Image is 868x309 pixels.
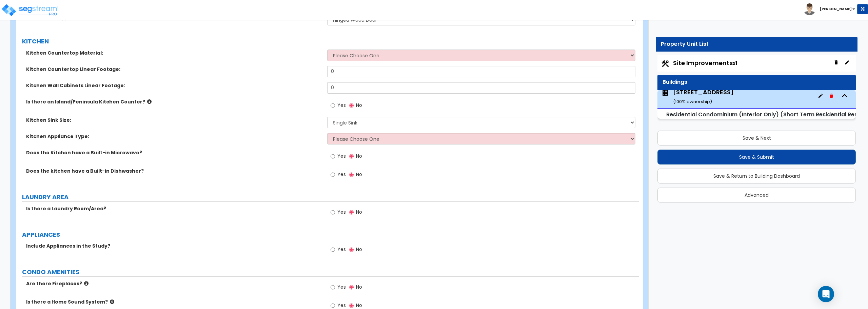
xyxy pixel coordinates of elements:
[337,246,346,253] span: Yes
[26,149,322,156] label: Does the Kitchen have a Built-in Microwave?
[349,284,354,291] input: No
[356,209,362,215] span: No
[657,169,856,184] button: Save & Return to Building Dashboard
[661,59,670,68] img: Construction.png
[84,281,88,286] i: click for more info!
[331,209,335,216] input: Yes
[337,284,346,290] span: Yes
[26,82,322,89] label: Kitchen Wall Cabinets Linear Footage:
[331,246,335,253] input: Yes
[657,188,856,202] button: Advanced
[818,286,834,302] div: Open Intercom Messenger
[331,284,335,291] input: Yes
[337,153,346,159] span: Yes
[147,99,152,104] i: click for more info!
[26,117,322,123] label: Kitchen Sink Size:
[349,102,354,109] input: No
[22,193,639,201] label: LAUNDRY AREA
[673,98,712,105] small: ( 100 % ownership)
[661,88,734,105] span: 11865 Hwy 13 Unit 105
[663,78,851,86] div: Buildings
[661,88,670,97] img: building.svg
[26,50,322,56] label: Kitchen Countertop Material:
[349,153,354,160] input: No
[337,102,346,109] span: Yes
[673,88,734,105] div: [STREET_ADDRESS]
[349,209,354,216] input: No
[26,66,322,73] label: Kitchen Countertop Linear Footage:
[661,40,852,48] div: Property Unit List
[1,3,59,17] img: logo_pro_r.png
[22,268,639,276] label: CONDO AMENITIES
[26,205,322,212] label: Is there a Laundry Room/Area?
[337,302,346,309] span: Yes
[22,230,639,239] label: APPLIANCES
[356,171,362,178] span: No
[804,3,815,15] img: avatar.png
[356,284,362,290] span: No
[349,246,354,253] input: No
[356,302,362,309] span: No
[349,171,354,178] input: No
[657,150,856,165] button: Save & Submit
[26,98,322,105] label: Is there an Island/Peninsula Kitchen Counter?
[110,299,114,304] i: click for more info!
[26,168,322,174] label: Does the kitchen have a Built-in Dishwasher?
[666,111,868,118] small: Residential Condominium (Interior Only) (Short Term Residential Rental)
[26,243,322,249] label: Include Appliances in the Study?
[356,246,362,253] span: No
[22,37,639,46] label: KITCHEN
[337,171,346,178] span: Yes
[673,59,737,67] span: Site Improvements
[820,6,852,12] b: [PERSON_NAME]
[657,131,856,146] button: Save & Next
[331,102,335,109] input: Yes
[733,60,737,67] small: x1
[337,209,346,215] span: Yes
[26,280,322,287] label: Are there Fireplaces?
[356,153,362,159] span: No
[26,298,322,305] label: Is there a Home Sound System?
[356,102,362,109] span: No
[331,171,335,178] input: Yes
[331,153,335,160] input: Yes
[26,133,322,140] label: Kitchen Appliance Type:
